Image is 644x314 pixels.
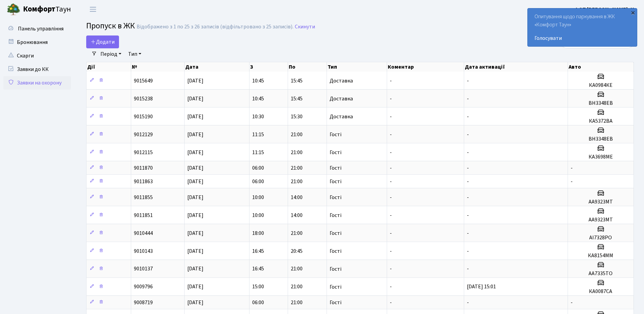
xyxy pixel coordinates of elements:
[467,164,469,172] span: -
[390,247,392,255] span: -
[387,62,464,72] th: Коментар
[18,25,64,32] span: Панель управління
[187,77,204,84] span: [DATE]
[187,164,204,172] span: [DATE]
[134,247,153,255] span: 9010143
[330,114,353,119] span: Доставка
[134,149,153,156] span: 9012115
[249,62,288,72] th: З
[390,230,392,237] span: -
[134,283,153,291] span: 9009796
[390,212,392,219] span: -
[467,194,469,201] span: -
[3,22,71,35] a: Панель управління
[3,63,71,76] a: Заявки до КК
[291,299,303,306] span: 21:00
[187,178,204,185] span: [DATE]
[291,178,303,185] span: 21:00
[187,131,204,138] span: [DATE]
[252,212,264,219] span: 10:00
[390,77,392,84] span: -
[571,299,573,306] span: -
[134,178,153,185] span: 9011863
[330,195,341,200] span: Гості
[571,235,631,241] h5: AI7328PO
[390,265,392,273] span: -
[252,131,264,138] span: 11:15
[134,113,153,120] span: 9015190
[390,113,392,120] span: -
[134,194,153,201] span: 9011855
[187,113,204,120] span: [DATE]
[291,194,303,201] span: 14:00
[3,76,71,90] a: Заявки на охорону
[134,164,153,172] span: 9011870
[330,150,341,155] span: Гості
[134,230,153,237] span: 9010444
[252,95,264,102] span: 10:45
[252,230,264,237] span: 18:00
[390,178,392,185] span: -
[330,179,341,184] span: Гості
[571,217,631,223] h5: АА9323МТ
[528,8,637,46] div: Опитування щодо паркування в ЖК «Комфорт Таун»
[125,48,144,60] a: Тип
[327,62,387,72] th: Тип
[134,299,153,306] span: 9008719
[187,283,204,291] span: [DATE]
[291,212,303,219] span: 14:00
[134,77,153,84] span: 9015649
[571,118,631,124] h5: КА5372ВА
[467,113,469,120] span: -
[467,178,469,185] span: -
[330,284,341,290] span: Гості
[187,299,204,306] span: [DATE]
[187,247,204,255] span: [DATE]
[3,49,71,63] a: Скарги
[187,230,204,237] span: [DATE]
[330,231,341,236] span: Гості
[252,113,264,120] span: 10:30
[87,62,131,72] th: Дії
[330,96,353,101] span: Доставка
[185,62,249,72] th: Дата
[330,266,341,272] span: Гості
[467,283,496,291] span: [DATE] 15:01
[252,77,264,84] span: 10:45
[291,265,303,273] span: 21:00
[252,299,264,306] span: 06:00
[629,9,636,16] div: ×
[467,299,469,306] span: -
[134,131,153,138] span: 9012129
[291,149,303,156] span: 21:00
[291,164,303,172] span: 21:00
[571,252,631,259] h5: КА8154ММ
[467,247,469,255] span: -
[571,100,631,106] h5: ВН3348ЕВ
[252,178,264,185] span: 06:00
[330,300,341,305] span: Гості
[534,34,630,42] a: Голосувати
[571,82,631,89] h5: КА0984КЕ
[291,113,303,120] span: 15:30
[467,230,469,237] span: -
[464,62,568,72] th: Дата активації
[252,247,264,255] span: 16:45
[574,5,636,14] a: ФОП [PERSON_NAME]. Н.
[98,48,124,60] a: Період
[187,265,204,273] span: [DATE]
[252,149,264,156] span: 11:15
[291,283,303,291] span: 21:00
[23,4,55,15] b: Комфорт
[3,35,71,49] a: Бронювання
[467,265,469,273] span: -
[252,283,264,291] span: 15:00
[571,136,631,142] h5: ВН3348ЕВ
[390,164,392,172] span: -
[571,178,573,185] span: -
[571,288,631,295] h5: КА0087СА
[134,212,153,219] span: 9011851
[134,95,153,102] span: 9015238
[23,4,71,15] span: Таун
